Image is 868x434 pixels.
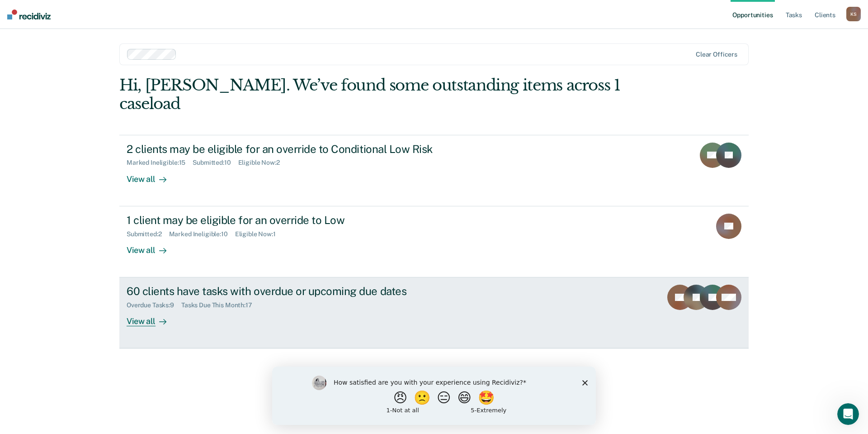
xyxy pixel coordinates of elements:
div: Overdue Tasks : 9 [127,301,181,309]
div: Eligible Now : 1 [235,230,283,238]
div: View all [127,309,177,327]
div: 2 clients may be eligible for an override to Conditional Low Risk [127,143,444,156]
div: Submitted : 10 [193,159,238,167]
div: Tasks Due This Month : 17 [181,301,259,309]
iframe: Intercom live chat [837,403,859,425]
iframe: Survey by Kim from Recidiviz [272,367,596,425]
img: Recidiviz [7,10,51,19]
div: K S [846,7,861,21]
a: 2 clients may be eligible for an override to Conditional Low RiskMarked Ineligible:15Submitted:10... [119,135,749,206]
div: Submitted : 2 [127,230,169,238]
div: Eligible Now : 2 [238,159,287,167]
div: Marked Ineligible : 15 [127,159,193,167]
div: View all [127,167,177,184]
a: 1 client may be eligible for an override to LowSubmitted:2Marked Ineligible:10Eligible Now:1View all [119,206,749,277]
div: 60 clients have tasks with overdue or upcoming due dates [127,285,444,298]
div: Hi, [PERSON_NAME]. We’ve found some outstanding items across 1 caseload [119,76,623,113]
div: View all [127,238,177,255]
div: Clear officers [696,51,737,58]
button: KS [846,7,861,21]
div: 1 client may be eligible for an override to Low [127,214,444,227]
div: Marked Ineligible : 10 [169,230,235,238]
a: 60 clients have tasks with overdue or upcoming due datesOverdue Tasks:9Tasks Due This Month:17Vie... [119,277,749,348]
